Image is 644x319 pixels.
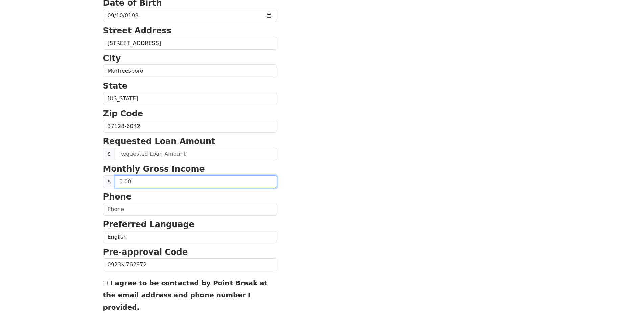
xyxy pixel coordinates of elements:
[103,109,143,118] strong: Zip Code
[103,26,172,35] strong: Street Address
[103,137,215,146] strong: Requested Loan Amount
[103,163,277,175] p: Monthly Gross Income
[103,258,277,271] input: Pre-approval Code
[103,203,277,216] input: Phone
[115,148,277,160] input: Requested Loan Amount
[115,175,277,188] input: 0.00
[103,175,115,188] span: $
[103,192,132,202] strong: Phone
[103,81,128,91] strong: State
[103,54,121,63] strong: City
[103,220,194,229] strong: Preferred Language
[103,148,115,160] span: $
[103,120,277,133] input: Zip Code
[103,37,277,50] input: Street Address
[103,64,277,77] input: City
[103,279,268,311] label: I agree to be contacted by Point Break at the email address and phone number I provided.
[103,247,188,257] strong: Pre-approval Code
